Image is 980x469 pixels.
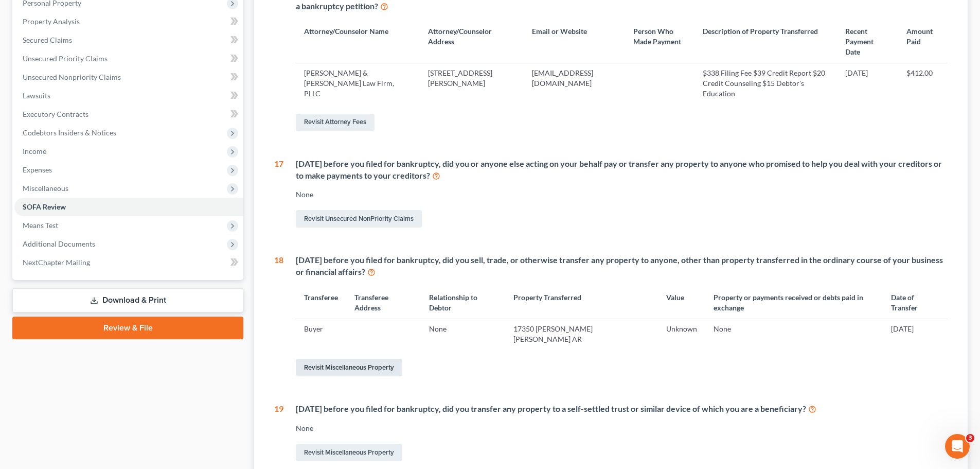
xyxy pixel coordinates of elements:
a: Executory Contracts [14,105,243,124]
th: Value [658,286,705,319]
a: Secured Claims [14,31,243,49]
div: None [296,423,947,433]
div: [DATE] before you filed for bankruptcy, did you sell, trade, or otherwise transfer any property t... [296,254,947,278]
div: None [296,189,947,200]
span: Unsecured Priority Claims [23,54,108,63]
td: [EMAIL_ADDRESS][DOMAIN_NAME] [524,63,625,103]
th: Property or payments received or debts paid in exchange [705,286,882,319]
a: Property Analysis [14,12,243,31]
div: [DATE] before you filed for bankruptcy, did you or anyone else acting on your behalf pay or trans... [296,158,947,182]
th: Transferee Address [346,286,421,319]
td: [DATE] [837,63,898,103]
span: Property Analysis [23,17,80,26]
a: Lawsuits [14,86,243,105]
th: Attorney/Counselor Name [296,20,420,63]
td: Unknown [658,319,705,349]
span: Additional Documents [23,239,95,248]
span: Lawsuits [23,91,50,100]
div: [DATE] before you filed for bankruptcy, did you transfer any property to a self-settled trust or ... [296,403,947,415]
span: Executory Contracts [23,110,88,118]
th: Recent Payment Date [837,20,898,63]
td: $338 Filing Fee $39 Credit Report $20 Credit Counseling $15 Debtor's Education [694,63,837,103]
td: 17350 [PERSON_NAME] [PERSON_NAME] AR [505,319,658,349]
div: 18 [274,254,283,378]
th: Date of Transfer [883,286,947,319]
th: Amount Paid [898,20,947,63]
th: Email or Website [524,20,625,63]
a: Revisit Unsecured NonPriority Claims [296,210,422,228]
a: Revisit Miscellaneous Property [296,444,402,461]
th: Transferee [296,286,346,319]
div: 17 [274,158,283,230]
span: SOFA Review [23,202,66,211]
a: Unsecured Nonpriority Claims [14,68,243,86]
a: NextChapter Mailing [14,253,243,272]
a: Revisit Miscellaneous Property [296,359,402,376]
th: Attorney/Counselor Address [420,20,523,63]
td: [PERSON_NAME] & [PERSON_NAME] Law Firm, PLLC [296,63,420,103]
span: Unsecured Nonpriority Claims [23,73,121,81]
span: Secured Claims [23,36,72,44]
a: Unsecured Priority Claims [14,49,243,68]
div: 19 [274,403,283,463]
td: None [421,319,505,349]
span: Expenses [23,165,52,174]
span: NextChapter Mailing [23,258,90,267]
a: Download & Print [12,288,243,312]
th: Person Who Made Payment [625,20,694,63]
a: Review & File [12,317,243,339]
span: Codebtors Insiders & Notices [23,128,116,137]
span: Miscellaneous [23,184,68,193]
th: Description of Property Transferred [694,20,837,63]
td: None [705,319,882,349]
span: 3 [966,434,974,442]
th: Property Transferred [505,286,658,319]
span: Income [23,147,46,155]
td: [STREET_ADDRESS][PERSON_NAME] [420,63,523,103]
span: Means Test [23,221,58,230]
a: Revisit Attorney Fees [296,114,375,131]
td: [DATE] [883,319,947,349]
th: Relationship to Debtor [421,286,505,319]
iframe: Intercom live chat [945,434,970,459]
td: Buyer [296,319,346,349]
a: SOFA Review [14,198,243,216]
td: $412.00 [898,63,947,103]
